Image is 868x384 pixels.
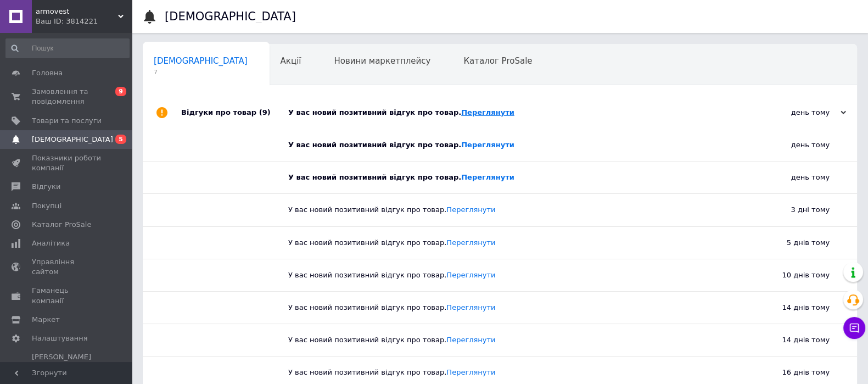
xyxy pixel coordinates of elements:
[115,135,126,144] span: 5
[281,56,301,66] span: Акції
[446,271,495,279] a: Переглянути
[36,7,118,16] span: armovest
[720,194,857,226] div: 3 дні тому
[5,38,130,58] input: Пошук
[181,96,288,129] div: Відгуки про товар
[461,173,514,181] a: Переглянути
[288,140,720,150] div: У вас новий позитивний відгук про товар.
[720,162,857,193] div: день тому
[446,303,495,311] a: Переглянути
[288,108,736,118] div: У вас новий позитивний відгук про товар.
[288,270,720,280] div: У вас новий позитивний відгук про товар.
[32,135,113,144] span: [DEMOGRAPHIC_DATA]
[32,315,60,325] span: Маркет
[32,201,61,211] span: Покупці
[32,87,102,107] span: Замовлення та повідомлення
[32,238,70,248] span: Аналітика
[843,317,865,339] button: Чат з покупцем
[288,238,720,248] div: У вас новий позитивний відгук про товар.
[115,87,126,96] span: 9
[32,116,102,126] span: Товари та послуги
[32,352,102,382] span: [PERSON_NAME] та рахунки
[736,108,846,118] div: день тому
[32,220,91,230] span: Каталог ProSale
[288,303,720,313] div: У вас новий позитивний відгук про товар.
[288,205,720,215] div: У вас новий позитивний відгук про товар.
[154,68,248,76] span: 7
[720,129,857,161] div: день тому
[334,56,430,66] span: Новини маркетплейсу
[288,172,720,182] div: У вас новий позитивний відгук про товар.
[32,333,88,343] span: Налаштування
[32,257,102,277] span: Управління сайтом
[288,368,720,377] div: У вас новий позитивний відгук про товар.
[461,108,514,116] a: Переглянути
[32,153,102,173] span: Показники роботи компанії
[32,68,63,78] span: Головна
[446,205,495,214] a: Переглянути
[32,286,102,305] span: Гаманець компанії
[165,10,296,23] h1: [DEMOGRAPHIC_DATA]
[461,141,514,149] a: Переглянути
[32,182,60,192] span: Відгуки
[36,16,132,26] div: Ваш ID: 3814221
[154,56,248,66] span: [DEMOGRAPHIC_DATA]
[259,108,271,116] span: (9)
[720,292,857,324] div: 14 днів тому
[446,336,495,344] a: Переглянути
[463,56,532,66] span: Каталог ProSale
[720,227,857,259] div: 5 днів тому
[288,335,720,345] div: У вас новий позитивний відгук про товар.
[446,238,495,247] a: Переглянути
[720,324,857,356] div: 14 днів тому
[446,368,495,376] a: Переглянути
[720,259,857,291] div: 10 днів тому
